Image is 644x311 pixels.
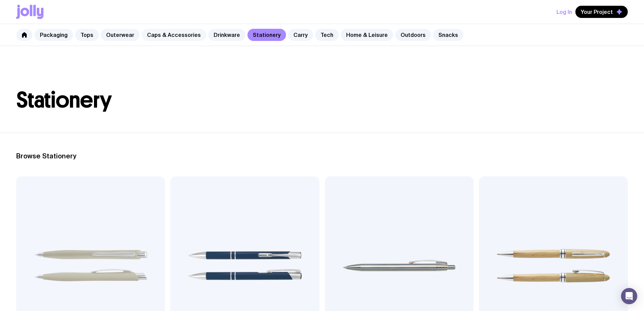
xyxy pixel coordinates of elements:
h2: Browse Stationery [16,152,628,160]
span: Your Project [581,8,613,15]
button: Your Project [575,6,628,18]
a: Caps & Accessories [142,29,206,41]
h1: Stationery [16,89,628,111]
a: Drinkware [208,29,245,41]
a: Tech [315,29,339,41]
a: Packaging [34,29,73,41]
a: Stationery [247,29,286,41]
a: Home & Leisure [341,29,393,41]
a: Tops [75,29,99,41]
a: Snacks [433,29,463,41]
a: Carry [288,29,313,41]
a: Outerwear [101,29,140,41]
a: Outdoors [395,29,431,41]
button: Log In [556,6,572,18]
div: Open Intercom Messenger [621,288,637,304]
